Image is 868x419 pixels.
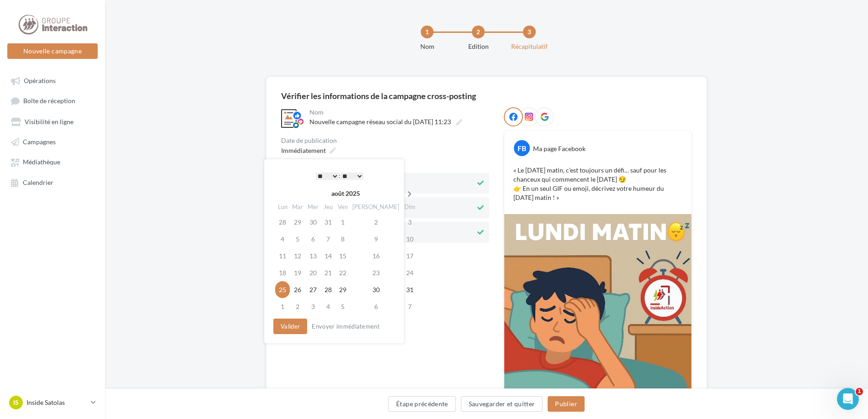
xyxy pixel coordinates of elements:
[402,200,418,214] th: Dim
[398,42,456,51] div: Nom
[402,247,418,264] td: 17
[13,398,19,407] span: IS
[309,109,487,115] div: Nom
[335,247,350,264] td: 15
[305,281,321,298] td: 27
[293,169,386,183] div: :
[275,298,290,315] td: 1
[421,26,434,38] div: 1
[5,72,99,89] a: Opérations
[305,214,321,230] td: 30
[26,398,87,407] p: Inside Satolas
[321,281,335,298] td: 28
[350,214,402,230] td: 2
[350,230,402,247] td: 9
[402,298,418,315] td: 7
[290,214,305,230] td: 29
[321,298,335,315] td: 4
[514,140,530,156] div: FB
[402,264,418,281] td: 24
[7,43,98,59] button: Nouvelle campagne
[275,264,290,281] td: 18
[335,214,350,230] td: 1
[290,247,305,264] td: 12
[523,26,536,38] div: 3
[321,200,335,214] th: Jeu
[305,200,321,214] th: Mer
[533,144,586,153] div: Ma page Facebook
[461,396,543,412] button: Sauvegarder et quitter
[5,92,99,109] a: Boîte de réception
[23,178,53,186] span: Calendrier
[402,281,418,298] td: 31
[275,247,290,264] td: 11
[350,200,402,214] th: [PERSON_NAME]
[837,388,859,410] iframe: Intercom live chat
[290,264,305,281] td: 19
[321,247,335,264] td: 14
[290,281,305,298] td: 26
[350,281,402,298] td: 30
[7,394,98,411] a: IS Inside Satolas
[308,321,383,332] button: Envoyer immédiatement
[856,388,863,395] span: 1
[281,137,489,144] div: Date de publication
[335,200,350,214] th: Ven
[275,200,290,214] th: Lun
[350,298,402,315] td: 6
[25,118,73,126] span: Visibilité en ligne
[5,153,99,170] a: Médiathèque
[5,174,99,190] a: Calendrier
[305,298,321,315] td: 3
[321,264,335,281] td: 21
[290,200,305,214] th: Mar
[350,264,402,281] td: 23
[335,298,350,315] td: 5
[309,118,451,126] span: Nouvelle campagne réseau social du [DATE] 11:23
[335,230,350,247] td: 8
[5,133,99,150] a: Campagnes
[321,230,335,247] td: 7
[23,158,60,166] span: Médiathèque
[513,166,682,202] p: « Le [DATE] matin, c’est toujours un défi… sauf pour les chanceux qui commencent le [DATE] 😏 👉 En...
[275,281,290,298] td: 25
[305,264,321,281] td: 20
[472,26,485,38] div: 2
[5,113,99,130] a: Visibilité en ligne
[500,42,559,51] div: Récapitulatif
[305,230,321,247] td: 6
[402,230,418,247] td: 10
[23,138,56,146] span: Campagnes
[290,298,305,315] td: 2
[275,230,290,247] td: 4
[402,214,418,230] td: 3
[335,281,350,298] td: 29
[335,264,350,281] td: 22
[273,319,307,334] button: Valider
[449,42,507,51] div: Edition
[548,396,584,412] button: Publier
[290,187,402,200] th: août 2025
[281,92,476,100] div: Vérifier les informations de la campagne cross-posting
[388,396,456,412] button: Étape précédente
[275,214,290,230] td: 28
[350,247,402,264] td: 16
[305,247,321,264] td: 13
[23,97,75,105] span: Boîte de réception
[321,214,335,230] td: 31
[24,77,56,84] span: Opérations
[281,147,326,154] span: Immédiatement
[290,230,305,247] td: 5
